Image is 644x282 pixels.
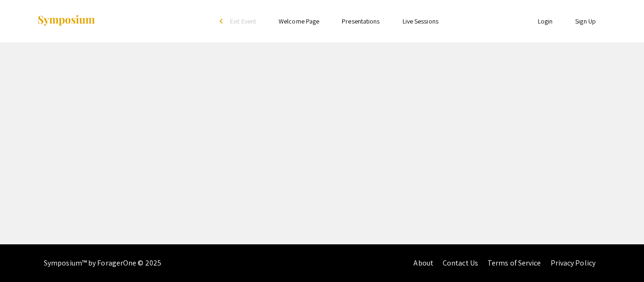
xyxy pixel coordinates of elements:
a: Live Sessions [403,17,438,25]
a: Login [538,17,553,25]
a: Sign Up [575,17,596,25]
a: Privacy Policy [551,258,595,268]
a: Welcome Page [279,17,319,25]
a: About [413,258,433,268]
span: Exit Event [230,17,256,25]
a: Presentations [342,17,380,25]
div: Symposium™ by ForagerOne © 2025 [44,244,161,282]
a: Terms of Service [487,258,541,268]
img: Symposium by ForagerOne [37,15,96,27]
a: Contact Us [443,258,478,268]
div: arrow_back_ios [220,18,225,24]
